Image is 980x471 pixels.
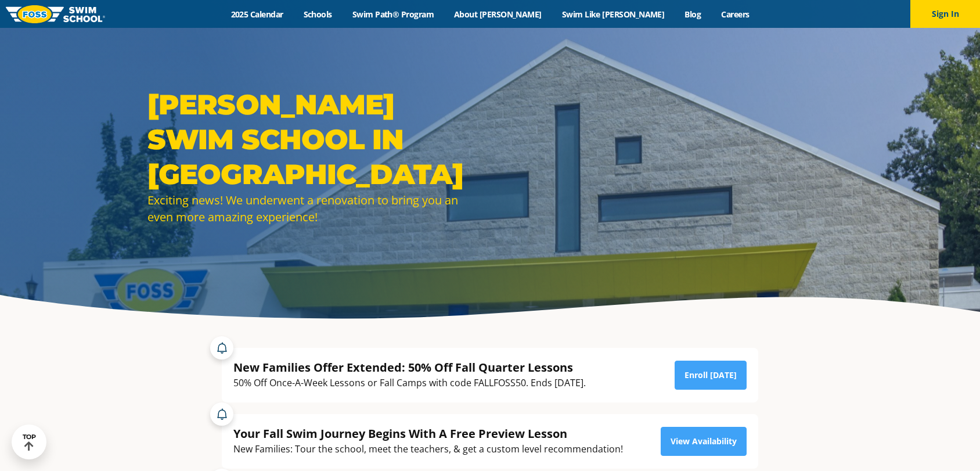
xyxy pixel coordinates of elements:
a: Schools [293,9,342,20]
div: Your Fall Swim Journey Begins With A Free Preview Lesson [233,426,623,441]
h1: [PERSON_NAME] SWIM SCHOOL IN [GEOGRAPHIC_DATA] [147,87,484,192]
a: Enroll [DATE] [675,361,747,390]
div: TOP [23,433,36,451]
div: New Families: Tour the school, meet the teachers, & get a custom level recommendation! [233,441,623,457]
a: Swim Path® Program [342,9,444,20]
div: 50% Off Once-A-Week Lessons or Fall Camps with code FALLFOSS50. Ends [DATE]. [233,375,586,391]
div: New Families Offer Extended: 50% Off Fall Quarter Lessons [233,359,586,375]
a: View Availability [661,427,747,456]
div: Exciting news! We underwent a renovation to bring you an even more amazing experience! [147,192,484,225]
a: 2025 Calendar [221,9,293,20]
img: FOSS Swim School Logo [6,5,105,23]
a: About [PERSON_NAME] [444,9,552,20]
a: Careers [711,9,759,20]
a: Swim Like [PERSON_NAME] [552,9,675,20]
a: Blog [675,9,711,20]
